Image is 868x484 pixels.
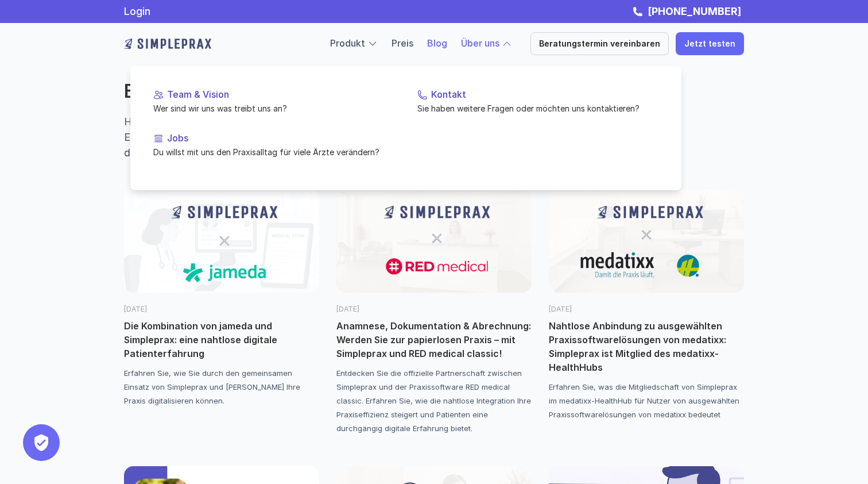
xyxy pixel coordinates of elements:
p: Erfahren Sie, wie Sie durch den gemeinsamen Einsatz von Simpleprax und [PERSON_NAME] Ihre Praxis ... [124,366,319,408]
strong: [PHONE_NUMBER] [648,5,741,17]
p: Die Kombination von jameda und Simpleprax: eine nahtlose digitale Patienterfahrung [124,319,319,360]
p: [DATE] [336,304,532,314]
p: Anamnese, Dokumentation & Abrechnung: Werden Sie zur papierlosen Praxis – mit Simpleprax und RED ... [336,319,532,360]
p: [DATE] [549,304,744,314]
a: [DATE]Die Kombination von jameda und Simpleprax: eine nahtlose digitale PatienterfahrungErfahren ... [124,189,319,408]
a: JobsDu willst mit uns den Praxisalltag für viele Ärzte verändern? [144,124,404,168]
p: Jobs [167,133,394,144]
a: [DATE]Anamnese, Dokumentation & Abrechnung: Werden Sie zur papierlosen Praxis – mit Simpleprax un... [336,189,532,435]
p: [DATE] [124,304,319,314]
h2: Blog [124,80,555,102]
p: Entdecken Sie die offizielle Partnerschaft zwischen Simpleprax und der Praxissoftware RED medical... [336,366,532,435]
a: Team & VisionWer sind wir uns was treibt uns an? [144,80,404,124]
p: Kontakt [431,89,658,100]
p: Wer sind wir uns was treibt uns an? [153,103,394,115]
p: Jetzt testen [684,39,735,49]
a: Produkt [330,37,365,49]
p: Nahtlose Anbindung zu ausgewählten Praxissoftwarelösungen von medatixx: Simpleprax ist Mitglied d... [549,319,744,374]
p: Herzlich willkommen auf dem Blog von Simpleprax. Hier berichten wir über die Erfahrungen unserer ... [124,114,558,160]
p: Beratungstermin vereinbaren [539,39,660,49]
p: Du willst mit uns den Praxisalltag für viele Ärzte verändern? [153,147,394,159]
p: Erfahren Sie, was die Mitgliedschaft von Simpleprax im medatixx-HealthHub für Nutzer von ausgewäh... [549,380,744,421]
a: [DATE]Nahtlose Anbindung zu ausgewählten Praxissoftwarelösungen von medatixx: Simpleprax ist Mitg... [549,189,744,421]
a: [PHONE_NUMBER] [645,5,744,17]
p: Team & Vision [167,89,394,100]
a: Login [124,5,150,17]
a: Preis [392,37,413,49]
a: Blog [427,37,447,49]
a: Über uns [461,37,499,49]
p: Sie haben weitere Fragen oder möchten uns kontaktieren? [417,103,658,115]
a: Beratungstermin vereinbaren [530,32,669,55]
a: KontaktSie haben weitere Fragen oder möchten uns kontaktieren? [408,80,668,124]
a: Jetzt testen [676,32,744,55]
